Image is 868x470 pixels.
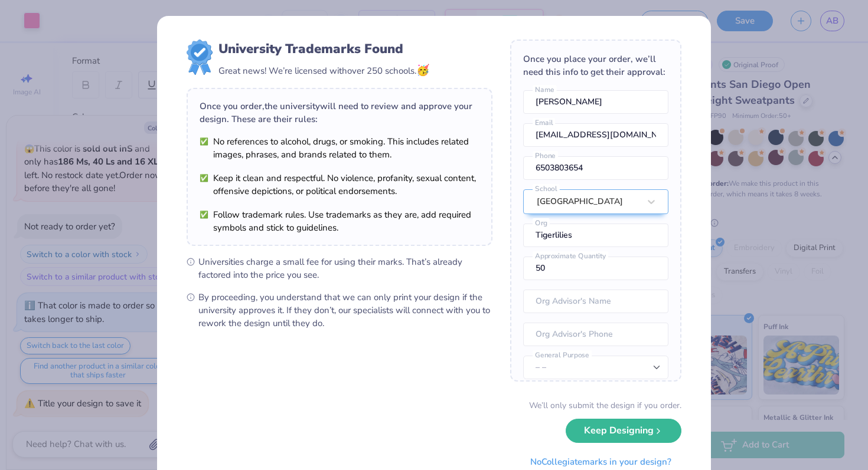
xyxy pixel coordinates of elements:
[200,135,479,161] li: No references to alcohol, drugs, or smoking. This includes related images, phrases, and brands re...
[529,399,681,412] div: We’ll only submit the design if you order.
[523,224,668,247] input: Org
[523,90,668,114] input: Name
[523,257,668,280] input: Approximate Quantity
[187,40,213,75] img: license-marks-badge.png
[566,419,681,443] button: Keep Designing
[200,172,479,198] li: Keep it clean and respectful. No violence, profanity, sexual content, offensive depictions, or po...
[198,291,492,330] span: By proceeding, you understand that we can only print your design if the university approves it. I...
[198,255,492,281] span: Universities charge a small fee for using their marks. That’s already factored into the price you...
[523,123,668,147] input: Email
[523,52,668,78] div: Once you place your order, we’ll need this info to get their approval:
[523,290,668,313] input: Org Advisor's Name
[200,208,479,234] li: Follow trademark rules. Use trademarks as they are, add required symbols and stick to guidelines.
[523,156,668,180] input: Phone
[523,323,668,346] input: Org Advisor's Phone
[416,63,429,77] span: 🥳
[218,63,429,78] div: Great news! We’re licensed with over 250 schools.
[200,100,479,126] div: Once you order, the university will need to review and approve your design. These are their rules:
[218,40,429,58] div: University Trademarks Found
